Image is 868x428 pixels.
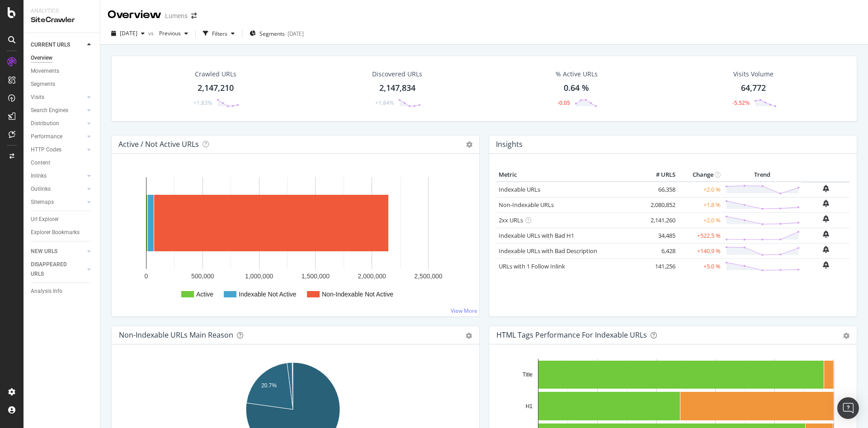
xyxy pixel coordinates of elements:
[31,93,44,102] div: Visits
[499,216,523,224] a: 2xx URLs
[499,262,565,270] a: URLs with 1 Follow Inlink
[642,259,678,274] td: 141,256
[245,273,273,280] text: 1,000,000
[31,66,59,76] div: Movements
[678,243,723,259] td: +140.9 %
[556,70,598,79] div: % Active URLs
[642,212,678,228] td: 2,141,260
[148,29,156,37] span: vs
[379,82,415,94] div: 2,147,834
[195,70,236,79] div: Crawled URLs
[678,259,723,274] td: +5.0 %
[191,13,197,19] div: arrow-right-arrow-left
[108,7,161,23] div: Overview
[31,184,51,194] div: Outlinks
[193,99,212,107] div: +1.83%
[31,106,85,115] a: Search Engines
[165,11,188,20] div: Lumens
[823,215,829,222] div: bell-plus
[31,158,50,168] div: Content
[678,228,723,243] td: +522.5 %
[31,247,57,256] div: NEW URLS
[31,119,59,128] div: Distribution
[196,291,213,298] text: Active
[31,228,94,237] a: Explorer Bookmarks
[642,197,678,212] td: 2,080,852
[119,168,472,309] svg: A chart.
[31,184,85,194] a: Outlinks
[466,141,472,148] i: Options
[496,330,647,339] div: HTML Tags Performance for Indexable URLs
[732,99,750,107] div: -5.52%
[823,246,829,253] div: bell-plus
[31,171,85,181] a: Inlinks
[31,287,62,296] div: Analysis Info
[823,200,829,207] div: bell-plus
[119,330,233,339] div: Non-Indexable URLs Main Reason
[31,80,55,89] div: Segments
[523,372,533,378] text: Title
[322,291,393,298] text: Non-Indexable Not Active
[733,70,774,79] div: Visits Volume
[31,198,54,207] div: Sitemaps
[496,168,642,182] th: Metric
[557,99,570,107] div: -0.05
[451,307,477,315] a: View More
[642,228,678,243] td: 34,485
[31,158,94,168] a: Content
[843,333,849,339] div: gear
[31,40,70,50] div: CURRENT URLS
[31,145,61,155] div: HTTP Codes
[642,168,678,182] th: # URLS
[288,30,304,38] div: [DATE]
[31,215,59,224] div: Url Explorer
[31,260,76,279] div: DISAPPEARED URLS
[31,119,85,128] a: Distribution
[375,99,394,107] div: +1.84%
[678,182,723,198] td: +2.0 %
[239,291,297,298] text: Indexable Not Active
[31,171,47,181] div: Inlinks
[198,82,234,94] div: 2,147,210
[642,182,678,198] td: 66,358
[199,26,238,41] button: Filters
[31,53,94,63] a: Overview
[31,145,85,155] a: HTTP Codes
[31,40,85,50] a: CURRENT URLS
[31,66,94,76] a: Movements
[564,82,589,94] div: 0.64 %
[678,197,723,212] td: +1.8 %
[31,287,94,296] a: Analysis Info
[642,243,678,259] td: 6,428
[31,260,85,279] a: DISAPPEARED URLS
[191,273,214,280] text: 500,000
[120,29,137,37] span: 2025 Aug. 3rd
[31,15,93,25] div: SiteCrawler
[31,215,94,224] a: Url Explorer
[496,138,523,151] h4: Insights
[837,397,859,419] div: Open Intercom Messenger
[31,132,85,141] a: Performance
[156,26,192,41] button: Previous
[466,333,472,339] div: gear
[118,138,199,151] h4: Active / Not Active URLs
[302,273,330,280] text: 1,500,000
[358,273,386,280] text: 2,000,000
[31,106,68,115] div: Search Engines
[212,30,227,38] div: Filters
[31,228,80,237] div: Explorer Bookmarks
[823,230,829,238] div: bell-plus
[499,247,597,255] a: Indexable URLs with Bad Description
[823,261,829,268] div: bell-plus
[156,29,181,37] span: Previous
[108,26,148,41] button: [DATE]
[31,132,62,141] div: Performance
[741,82,766,94] div: 64,772
[31,53,52,63] div: Overview
[145,273,148,280] text: 0
[678,212,723,228] td: +2.0 %
[261,382,277,389] text: 20.7%
[414,273,442,280] text: 2,500,000
[372,70,422,79] div: Discovered URLs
